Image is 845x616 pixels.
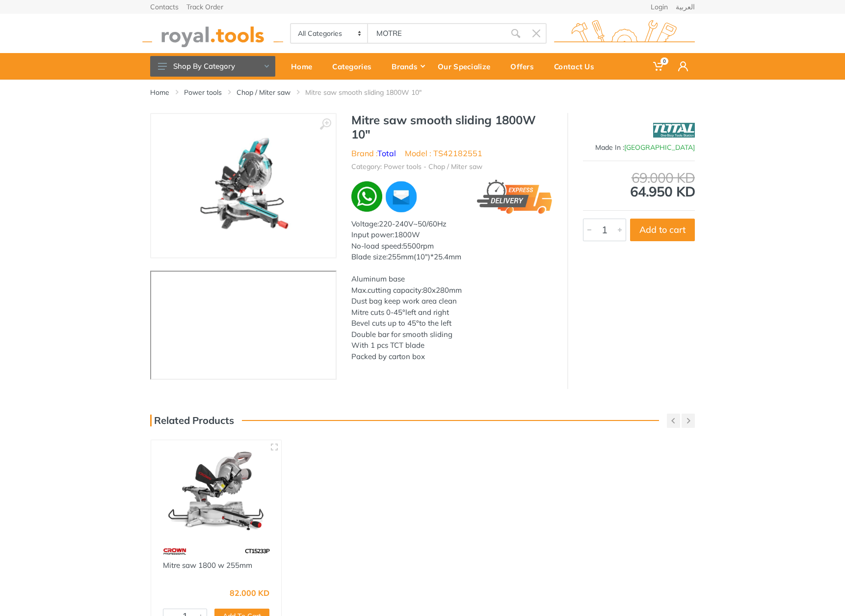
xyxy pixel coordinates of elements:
a: Track Order [186,3,223,10]
a: Contacts [150,3,179,10]
img: express.png [477,180,553,214]
div: Input power:1800W [351,229,553,241]
img: Royal Tools - Mitre saw smooth sliding 1800W 10 [181,124,306,248]
div: No-load speed:5500rpm [351,241,553,252]
a: Login [651,3,668,10]
div: Our Specialize [431,56,503,77]
div: Mitre cuts 0-45°left and right [351,307,553,318]
div: Contact Us [547,56,607,77]
div: 69.000 KD [583,171,695,185]
div: Double bar for smooth sliding [351,329,553,340]
div: Made In : [583,142,695,153]
a: Categories [325,53,385,80]
a: Home [150,87,169,97]
div: Categories [325,56,385,77]
li: Brand : [351,147,396,159]
select: Category [291,24,368,43]
div: Home [284,56,325,77]
a: Mitre saw 1800 w 255mm [163,560,252,570]
div: Dust bag keep work area clean [351,296,553,307]
li: Category: Power tools - Chop / Miter saw [351,162,482,172]
div: Blade size:255mm(10")*25.4mm [351,252,553,263]
a: Chop / Miter saw [237,87,290,97]
div: Offers [503,56,547,77]
img: ma.webp [384,180,418,214]
img: royal.tools Logo [142,20,283,47]
div: Packed by carton box [351,351,553,363]
div: Aluminum base [351,274,553,285]
button: Shop By Category [150,56,275,77]
div: Voltage:220-240V~50/60Hz [351,219,553,230]
nav: breadcrumb [150,87,695,97]
div: 82.000 KD [230,589,269,597]
a: العربية [676,3,695,10]
a: Offers [503,53,547,80]
div: Max.cutting capacity:80x280mm [351,285,553,296]
img: wa.webp [351,181,382,212]
div: With 1 pcs TCT blade [351,340,553,351]
li: Model : TS42182551 [405,147,482,159]
h1: Mitre saw smooth sliding 1800W 10" [351,113,553,141]
span: CT15233P [245,547,269,555]
div: 64.950 KD [583,171,695,198]
input: Site search [368,23,505,44]
span: [GEOGRAPHIC_DATA] [624,143,695,152]
button: Add to cart [630,219,695,241]
h3: Related Products [150,415,234,426]
a: Power tools [184,87,222,97]
li: Mitre saw smooth sliding 1800W 10" [305,87,436,97]
div: Brands [385,56,431,77]
div: Bevel cuts up to 45°to the left [351,318,553,329]
a: Home [284,53,325,80]
a: Total [377,148,396,158]
img: royal.tools Logo [554,20,695,47]
img: 75.webp [163,543,186,560]
a: Contact Us [547,53,607,80]
span: 0 [660,57,668,65]
img: Total [653,118,695,142]
a: Our Specialize [431,53,503,80]
img: Royal Tools - Mitre saw 1800 w 255mm [160,449,272,533]
a: 0 [646,53,671,80]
